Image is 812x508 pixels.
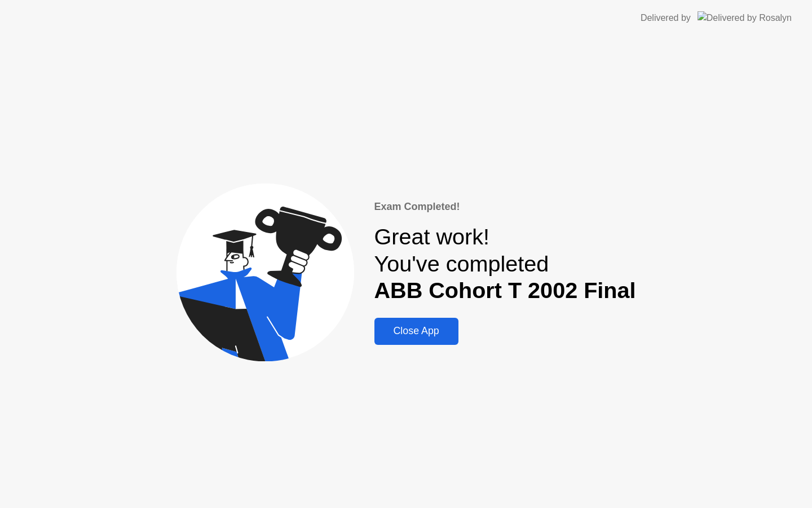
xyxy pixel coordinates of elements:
button: Close App [374,318,458,345]
img: Delivered by Rosalyn [698,11,792,24]
div: Exam Completed! [374,199,636,214]
div: Delivered by [641,11,691,25]
div: Close App [378,325,455,337]
b: ABB Cohort T 2002 Final [374,278,636,303]
div: Great work! You've completed [374,224,636,304]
